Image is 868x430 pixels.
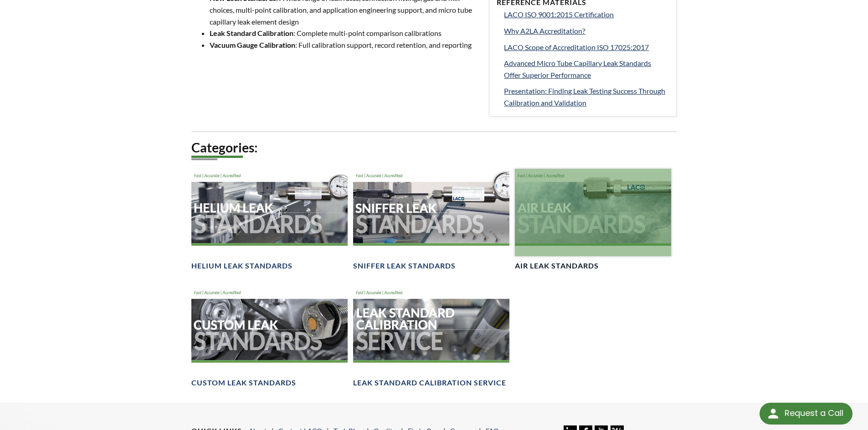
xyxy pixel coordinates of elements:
a: Advanced Micro Tube Capillary Leak Standards Offer Superior Performance [504,57,669,81]
strong: Vacuum Gauge Calibration [210,40,295,49]
div: Request a Call [760,403,853,425]
span: LACO Scope of Accreditation ISO 17025:2017 [504,43,649,51]
a: LACO Scope of Accreditation ISO 17025:2017 [504,41,669,53]
h4: Sniffer Leak Standards [353,261,456,271]
a: Helium Leak Standards headerHelium Leak Standards [191,169,348,271]
h4: Helium Leak Standards [191,261,293,271]
img: round button [766,406,781,421]
span: Why A2LA Accreditation? [504,26,585,35]
span: Advanced Micro Tube Capillary Leak Standards Offer Superior Performance [504,59,651,79]
div: Request a Call [785,403,843,424]
h4: Air Leak Standards [515,261,599,271]
a: Why A2LA Accreditation? [504,25,669,37]
a: Customer Leak Standards headerCustom Leak Standards [191,286,348,388]
h4: Leak Standard Calibration Service [353,378,506,388]
a: Presentation: Finding Leak Testing Success Through Calibration and Validation [504,85,669,108]
strong: Leak Standard Calibration [210,29,293,37]
li: : Full calibration support, record retention, and reporting [210,39,478,51]
a: Leak Standard Calibration Service headerLeak Standard Calibration Service [353,286,509,388]
span: Presentation: Finding Leak Testing Success Through Calibration and Validation [504,86,665,107]
h2: Categories: [191,139,677,156]
a: Air Leak Standards headerAir Leak Standards [515,169,671,271]
a: LACO ISO 9001:2015 Certification [504,9,669,20]
li: : Complete multi-point comparison calibrations [210,27,478,39]
span: LACO ISO 9001:2015 Certification [504,10,614,19]
h4: Custom Leak Standards [191,378,296,388]
a: Sniffer Leak Standards headerSniffer Leak Standards [353,169,509,271]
